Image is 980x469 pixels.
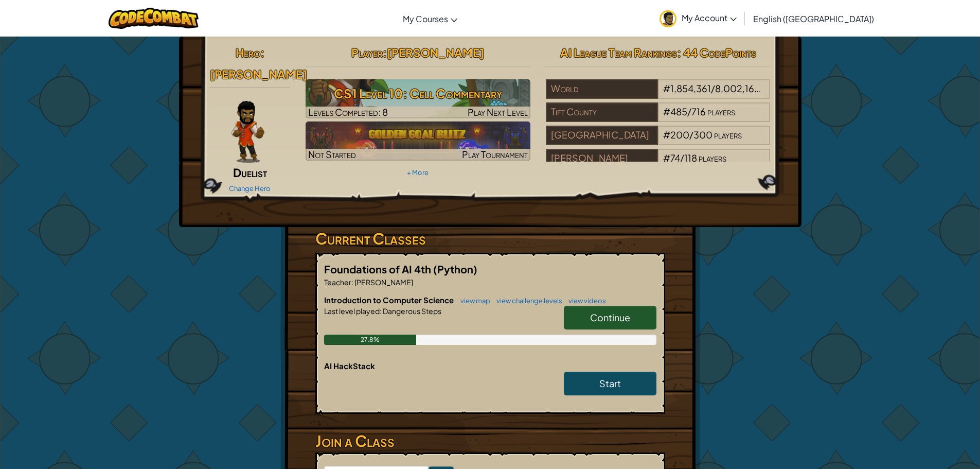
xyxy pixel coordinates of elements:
img: Golden Goal [306,121,530,161]
span: [PERSON_NAME] [353,277,413,287]
div: [PERSON_NAME] [546,149,658,168]
span: players [714,129,742,141]
span: Play Tournament [462,148,528,160]
a: Not StartedPlay Tournament [306,121,530,161]
span: 200 [670,129,689,141]
div: World [546,79,658,99]
span: Teacher [324,277,351,287]
a: view map [455,297,490,305]
span: (Python) [433,263,477,275]
span: Introduction to Computer Science [324,295,455,305]
span: # [663,82,670,94]
span: Duelist [233,165,267,180]
span: Not Started [308,148,356,160]
span: 8,002,169 [715,82,760,94]
span: players [761,82,789,94]
span: AI HackStack [324,361,375,371]
span: / [689,129,693,141]
span: # [663,152,670,164]
span: # [663,106,670,117]
span: players [699,152,726,164]
span: : [351,277,353,287]
span: # [663,129,670,141]
span: Foundations of AI 4th [324,263,433,275]
span: players [707,106,735,117]
a: My Account [654,2,742,34]
span: 300 [693,129,712,141]
span: Start [599,377,621,389]
div: 27.8% [324,335,417,345]
a: Tift County#485/716players [546,112,771,124]
span: 485 [670,106,687,117]
span: My Courses [403,13,448,24]
a: view challenge levels [491,297,562,305]
img: avatar [660,10,676,27]
div: Tift County [546,102,658,122]
span: : [260,45,264,60]
a: My Courses [398,5,462,32]
span: : 44 CodePoints [677,45,756,60]
div: [GEOGRAPHIC_DATA] [546,126,658,145]
a: Change Hero [229,184,271,193]
a: view videos [563,297,606,305]
span: 1,854,361 [670,82,711,94]
a: + More [407,168,429,177]
img: CodeCombat logo [109,8,199,29]
span: Last level played [324,306,380,316]
span: My Account [682,12,737,23]
span: / [687,106,691,117]
span: 74 [670,152,680,164]
span: Continue [590,311,630,323]
span: 118 [684,152,697,164]
h3: Current Classes [315,227,665,250]
span: Player [351,45,383,60]
a: World#1,854,361/8,002,169players [546,89,771,101]
span: AI League Team Rankings [560,45,677,60]
span: : [383,45,387,60]
span: [PERSON_NAME] [387,45,484,60]
a: English ([GEOGRAPHIC_DATA]) [748,5,879,32]
a: [GEOGRAPHIC_DATA]#200/300players [546,135,771,147]
img: duelist-pose.png [231,101,264,163]
span: [PERSON_NAME] [210,67,307,81]
a: Start [564,372,656,395]
span: 716 [691,106,706,117]
img: CS1 Level 10: Cell Commentary [306,79,530,118]
span: English ([GEOGRAPHIC_DATA]) [753,13,874,24]
h3: Join a Class [315,429,665,453]
span: : [380,306,382,316]
span: Hero [236,45,260,60]
span: Play Next Level [468,106,528,118]
a: Play Next Level [306,79,530,118]
span: Levels Completed: 8 [308,106,388,118]
h3: CS1 Level 10: Cell Commentary [306,82,530,105]
span: / [680,152,684,164]
span: Dangerous Steps [382,306,441,316]
span: / [711,82,715,94]
a: [PERSON_NAME]#74/118players [546,159,771,170]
